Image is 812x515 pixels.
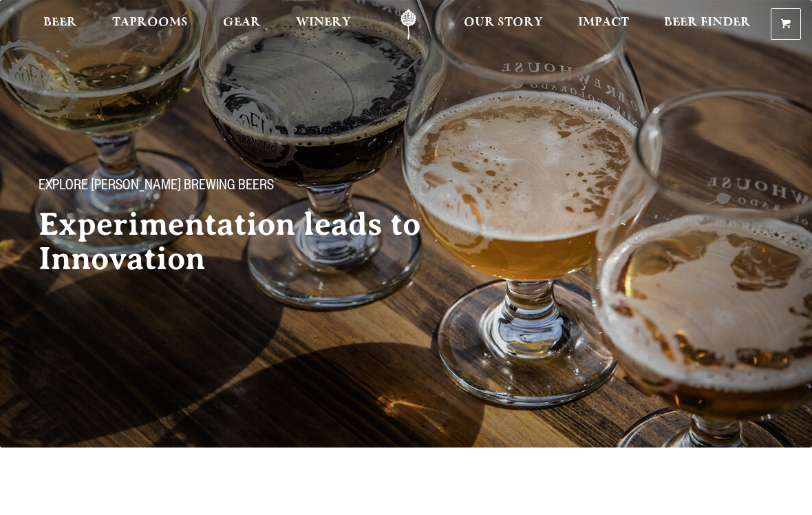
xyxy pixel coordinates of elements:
a: Odell Home [383,9,434,40]
span: Beer [43,17,77,28]
span: Beer Finder [664,17,751,28]
h2: Experimentation leads to Innovation [39,207,468,276]
span: Impact [578,17,629,28]
span: Taprooms [112,17,188,28]
span: Our Story [464,17,543,28]
a: Winery [287,9,360,40]
a: Taprooms [103,9,197,40]
span: Explore [PERSON_NAME] Brewing Beers [39,178,274,196]
a: Impact [569,9,638,40]
span: Winery [296,17,351,28]
a: Our Story [455,9,552,40]
a: Gear [214,9,270,40]
a: Beer Finder [655,9,760,40]
span: Gear [223,17,261,28]
a: Beer [34,9,86,40]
